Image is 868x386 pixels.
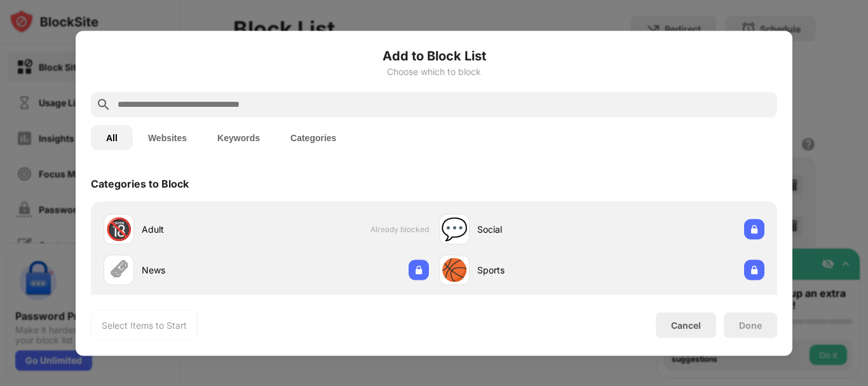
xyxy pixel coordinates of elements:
button: Categories [275,125,351,150]
div: Categories to Block [91,177,189,190]
div: 💬 [441,216,468,242]
div: Adult [142,223,266,236]
h6: Add to Block List [91,46,777,65]
div: 🏀 [441,257,468,283]
div: Social [477,223,602,236]
div: 🗞 [108,257,130,283]
button: Websites [133,125,202,150]
div: Select Items to Start [102,319,187,331]
div: Done [739,320,762,330]
button: All [91,125,133,150]
button: Keywords [202,125,275,150]
img: search.svg [96,97,111,112]
span: Already blocked [370,224,429,234]
div: Cancel [671,320,701,331]
div: 🔞 [105,216,132,242]
div: News [142,263,266,277]
div: Choose which to block [91,66,777,76]
div: Sports [477,263,602,277]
